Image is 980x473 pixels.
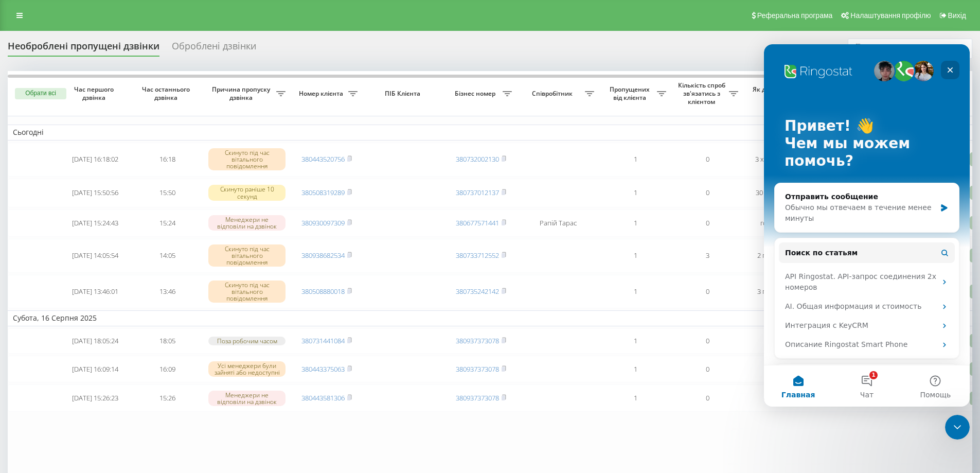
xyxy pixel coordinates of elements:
td: [DATE] 18:05:24 [59,328,131,354]
button: Обрати всі [15,88,66,99]
a: 380731441084 [301,336,345,345]
td: 1 [599,356,671,383]
td: 16:18 [131,143,203,177]
td: [DATE] 16:18:02 [59,143,131,177]
div: Менеджери не відповіли на дзвінок [208,215,286,231]
span: Бізнес номер [450,90,503,98]
td: [DATE] 16:09:14 [59,356,131,383]
td: 4 дні тому [743,328,815,354]
td: 0 [671,356,743,383]
span: Час останнього дзвінка [139,85,195,101]
td: 0 [671,384,743,412]
span: Співробітник [522,90,585,98]
td: 30 хвилин тому [743,179,815,207]
a: 380930097309 [301,218,345,227]
a: 380508319289 [301,188,345,197]
a: 380937373078 [456,393,499,402]
div: Усі менеджери були зайняті або недоступні [208,361,286,377]
td: 16:09 [131,356,203,383]
a: 380735242142 [456,287,499,296]
td: 4 дні тому [743,384,815,412]
div: Скинуто раніше 10 секунд [208,185,286,200]
td: Рапій Тарас [517,209,599,237]
td: [DATE] 15:26:23 [59,384,131,412]
a: 380677571441 [456,218,499,227]
span: Пропущених від клієнта [604,85,657,101]
span: Кількість спроб зв'язатись з клієнтом [676,81,729,106]
td: 1 [599,275,671,309]
td: 0 [671,179,743,207]
td: 1 [599,143,671,177]
div: Скинуто під час вітального повідомлення [208,281,286,303]
iframe: Intercom live chat [764,44,970,407]
a: 380733712552 [456,251,499,260]
td: 15:24 [131,209,203,237]
a: 380443581306 [301,393,345,402]
td: 13:46 [131,275,203,309]
td: 0 [671,209,743,237]
div: Менеджери не відповіли на дзвінок [208,391,286,406]
span: Налаштування профілю [850,11,931,20]
td: 0 [671,328,743,354]
td: 1 [599,328,671,354]
a: 380937373078 [456,336,499,345]
a: 380937373078 [456,364,499,374]
a: 380737012137 [456,188,499,197]
div: Скинуто під час вітального повідомлення [208,148,286,171]
td: 3 хвилини тому [743,143,815,177]
td: 4 дні тому [743,356,815,383]
span: ПІБ Клієнта [371,90,436,98]
span: Причина пропуску дзвінка [208,85,276,101]
a: 380732002130 [456,154,499,164]
span: Як довго дзвінок втрачено [752,85,807,101]
td: [DATE] 15:50:56 [59,179,131,207]
td: [DATE] 13:46:01 [59,275,131,309]
td: 1 [599,209,671,237]
td: годину тому [743,209,815,237]
td: 0 [671,143,743,177]
a: 380938682534 [301,251,345,260]
td: 14:05 [131,239,203,273]
iframe: Intercom live chat [945,415,970,440]
td: [DATE] 15:24:43 [59,209,131,237]
td: 2 години тому [743,239,815,273]
td: [DATE] 14:05:54 [59,239,131,273]
td: 15:50 [131,179,203,207]
span: Вихід [948,11,966,20]
div: Скинуто під час вітального повідомлення [208,244,286,267]
td: 1 [599,179,671,207]
td: 1 [599,239,671,273]
td: 1 [599,384,671,412]
a: 380443520756 [301,154,345,164]
div: Поза робочим часом [208,337,286,345]
td: 3 години тому [743,275,815,309]
a: 380508880018 [301,287,345,296]
div: Необроблені пропущені дзвінки [8,41,159,57]
a: 380443375063 [301,364,345,374]
td: 18:05 [131,328,203,354]
span: Номер клієнта [296,90,348,98]
td: 0 [671,275,743,309]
